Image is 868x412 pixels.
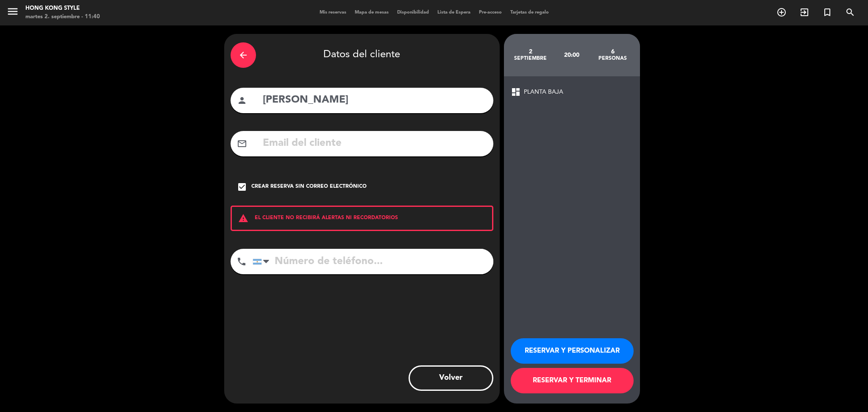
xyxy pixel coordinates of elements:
[231,206,493,231] div: EL CLIENTE NO RECIBIRÁ ALERTAS NI RECORDATORIOS
[253,249,273,274] div: Argentina: +54
[409,365,493,391] button: Volver
[551,40,592,70] div: 20:00
[262,92,487,109] input: Nombre del cliente
[315,10,351,15] span: Mis reservas
[592,48,633,55] div: 6
[511,368,634,393] button: RESERVAR Y TERMINAR
[251,183,367,191] div: Crear reserva sin correo electrónico
[524,87,563,97] span: PLANTA BAJA
[237,95,247,106] i: person
[433,10,475,15] span: Lista de Espera
[475,10,506,15] span: Pre-acceso
[237,139,247,149] i: mail_outline
[592,55,633,62] div: personas
[25,13,100,21] div: martes 2. septiembre - 11:40
[238,50,248,60] i: arrow_back
[6,5,19,18] i: menu
[25,4,100,13] div: HONG KONG STYLE
[510,55,551,62] div: septiembre
[822,7,832,17] i: turned_in_not
[776,7,787,17] i: add_circle_outline
[799,7,810,17] i: exit_to_app
[232,213,255,223] i: warning
[510,48,551,55] div: 2
[506,10,553,15] span: Tarjetas de regalo
[236,256,247,267] i: phone
[845,7,855,17] i: search
[253,249,493,274] input: Número de teléfono...
[237,182,247,192] i: check_box
[511,87,521,97] span: dashboard
[231,40,493,70] div: Datos del cliente
[393,10,433,15] span: Disponibilidad
[6,5,19,21] button: menu
[511,338,634,364] button: RESERVAR Y PERSONALIZAR
[262,135,487,152] input: Email del cliente
[351,10,393,15] span: Mapa de mesas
